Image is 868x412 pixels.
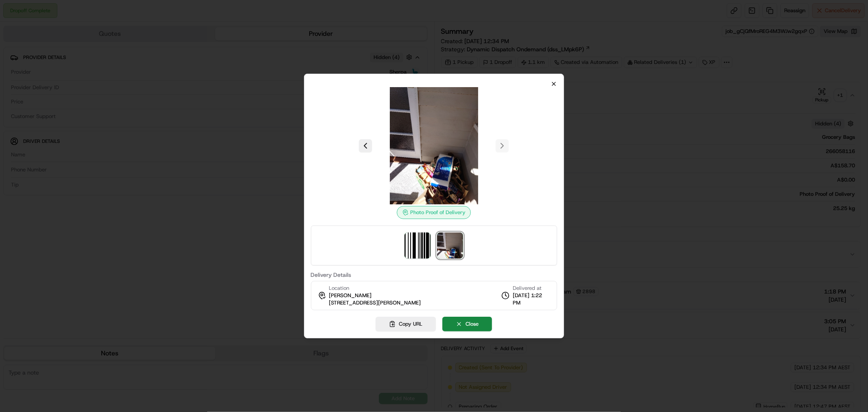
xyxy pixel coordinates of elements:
button: Copy URL [376,317,436,331]
span: [PERSON_NAME] [329,292,372,299]
span: Delivered at [513,285,550,292]
img: photo_proof_of_delivery image [375,87,492,204]
label: Delivery Details [311,272,558,278]
button: Close [442,317,492,331]
img: barcode_scan_on_pickup image [404,232,431,259]
img: photo_proof_of_delivery image [437,232,463,259]
div: Photo Proof of Delivery [397,206,471,219]
span: [DATE] 1:22 PM [513,292,550,307]
span: Location [329,285,350,292]
span: [STREET_ADDRESS][PERSON_NAME] [329,299,421,307]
